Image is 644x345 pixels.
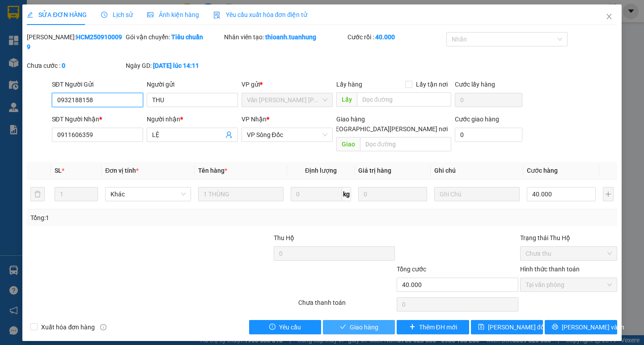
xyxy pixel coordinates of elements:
[38,322,98,332] span: Xuất hóa đơn hàng
[340,324,346,331] span: check
[171,33,203,41] b: Tiêu chuẩn
[412,79,451,89] span: Lấy tận nơi
[265,33,316,41] b: thioanh.tuanhung
[52,79,143,89] div: SĐT Người Gửi
[488,322,546,332] span: [PERSON_NAME] đổi
[603,187,614,201] button: plus
[30,213,249,223] div: Tổng: 1
[323,320,395,334] button: checkGiao hàng
[606,13,613,20] span: close
[62,62,65,69] b: 0
[455,116,499,123] label: Cước giao hàng
[347,32,445,42] div: Cước rồi :
[100,324,106,330] span: info-circle
[247,128,327,141] span: VP Sông Đốc
[455,128,522,142] input: Cước giao hàng
[147,12,153,18] span: picture
[297,298,396,313] div: Chưa thanh toán
[52,114,143,124] div: SĐT Người Nhận
[153,62,199,69] b: [DATE] lúc 14:11
[342,187,351,201] span: kg
[471,320,543,334] button: save[PERSON_NAME] đổi
[247,93,327,107] span: Văn phòng Hồ Chí Minh
[527,167,558,174] span: Cước hàng
[455,93,522,107] input: Cước lấy hàng
[520,233,617,243] div: Trạng thái Thu Hộ
[336,81,362,88] span: Lấy hàng
[520,266,580,273] label: Hình thức thanh toán
[105,167,139,174] span: Đơn vị tính
[269,324,275,331] span: exclamation-circle
[249,320,321,334] button: exclamation-circleYêu cầu
[419,322,457,332] span: Thêm ĐH mới
[27,61,124,71] div: Chưa cước :
[241,116,267,123] span: VP Nhận
[213,11,308,18] span: Yêu cầu xuất hóa đơn điện tử
[336,92,357,107] span: Lấy
[225,131,233,138] span: user-add
[350,322,378,332] span: Giao hàng
[360,137,451,151] input: Dọc đường
[478,324,484,331] span: save
[279,322,301,332] span: Yêu cầu
[336,116,365,123] span: Giao hàng
[101,12,107,18] span: clock-circle
[126,61,223,71] div: Ngày GD:
[525,278,612,291] span: Tại văn phòng
[358,187,427,201] input: 0
[147,79,238,89] div: Người gửi
[147,11,199,18] span: Ảnh kiện hàng
[27,12,33,18] span: edit
[525,247,612,260] span: Chưa thu
[358,167,391,174] span: Giá trị hàng
[274,234,294,241] span: Thu Hộ
[30,187,45,201] button: delete
[305,167,337,174] span: Định lượng
[397,320,469,334] button: plusThêm ĐH mới
[552,324,558,331] span: printer
[213,12,220,19] img: icon
[326,124,451,134] span: [GEOGRAPHIC_DATA][PERSON_NAME] nơi
[357,92,451,107] input: Dọc đường
[375,33,395,41] b: 40.000
[55,167,62,174] span: SL
[27,32,124,52] div: [PERSON_NAME]:
[434,187,520,201] input: Ghi Chú
[147,114,238,124] div: Người nhận
[101,11,133,18] span: Lịch sử
[110,187,185,201] span: Khác
[224,32,346,42] div: Nhân viên tạo:
[27,11,86,18] span: SỬA ĐƠN HÀNG
[409,324,415,331] span: plus
[241,79,333,89] div: VP gửi
[198,167,227,174] span: Tên hàng
[545,320,617,334] button: printer[PERSON_NAME] và In
[397,266,426,273] span: Tổng cước
[455,81,495,88] label: Cước lấy hàng
[562,322,624,332] span: [PERSON_NAME] và In
[431,162,523,179] th: Ghi chú
[597,4,622,29] button: Close
[336,137,360,151] span: Giao
[198,187,284,201] input: VD: Bàn, Ghế
[126,32,223,42] div: Gói vận chuyển:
